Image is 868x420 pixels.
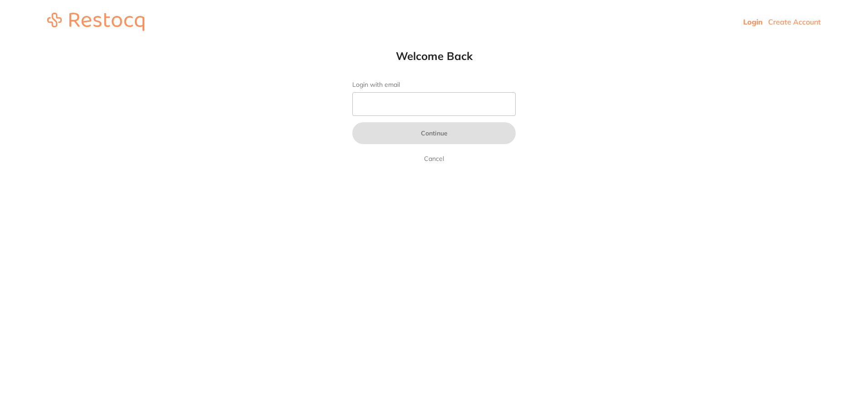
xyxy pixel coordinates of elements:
[334,49,534,63] h1: Welcome Back
[422,153,446,164] a: Cancel
[352,81,516,89] label: Login with email
[47,13,144,31] img: restocq_logo.svg
[352,122,516,144] button: Continue
[743,17,763,26] a: Login
[768,17,821,26] a: Create Account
